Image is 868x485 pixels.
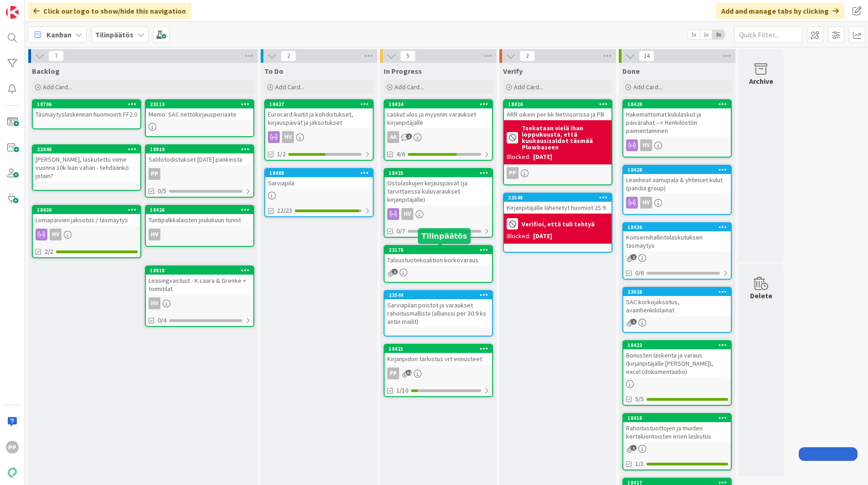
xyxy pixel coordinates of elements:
b: Tilinpäätös [95,30,134,39]
div: 22446[PERSON_NAME], laskutettu viime vuonna 10k liian vähän - tehdäänkö jotain? [33,145,140,182]
div: HV [623,139,731,151]
div: PP [387,368,399,379]
div: 23544Sarviapilan poistot ja varaukset rahoitusmallista (allianssi per 30.9 ks antin mailit) [385,291,492,327]
span: 7 [48,51,64,61]
div: Saldotodistukset [DATE] pankeista [146,153,253,165]
div: 23113Memo: SAC nettokirjausperiaate [146,100,253,120]
div: Delete [750,290,772,301]
div: 18421 [385,345,492,353]
div: Blocked: [507,152,530,162]
span: 0/6 [635,268,644,278]
div: 18430Lomapäivien jaksotus / täsmäytys [33,206,140,226]
div: 18421Kirjanpidon tarkistus vrt ennusteet [385,345,492,365]
span: 22/23 [277,206,292,215]
span: Done [622,66,640,76]
div: HV [623,197,731,209]
div: Kirjanpidon tarkistus vrt ennusteet [385,353,492,365]
div: 18420 [504,100,611,108]
div: 18434Laskut ulos ja myynnin varaukset kirjanpitäjälle [385,100,492,128]
div: SAC korkojaksotus, avainhenkilölainat [623,296,731,316]
div: 18422 [627,342,731,348]
div: 23544 [389,292,492,298]
div: 18426 [150,207,253,213]
span: Add Card... [633,83,663,91]
span: 1 [631,445,637,451]
div: 18425 [385,169,492,177]
div: 23548 [504,194,611,202]
div: 18429 [627,101,731,107]
span: 1/1 [635,459,644,469]
div: Add and manage tabs by clicking [716,3,844,19]
div: 22446 [37,146,140,153]
div: HV [640,197,652,209]
div: PP [507,167,519,179]
div: 18796Täsmäytyslaskennan huomiointi FF2.0 [33,100,140,120]
span: 2 [519,51,535,61]
div: 18427 [265,100,373,108]
div: 18429 [623,100,731,108]
span: Backlog [32,66,60,76]
div: Lomapäivien jaksotus / täsmäytys [33,214,140,226]
div: PP [146,168,253,180]
span: 0/7 [396,226,405,236]
div: Memo: SAC nettokirjausperiaate [146,108,253,120]
div: 18422 [623,341,731,349]
span: 2/2 [45,247,53,256]
div: PP [6,441,19,454]
div: 18426 [146,206,253,214]
div: AA [387,131,399,143]
div: PP [385,368,492,379]
input: Quick Filter... [734,26,802,43]
div: 23113 [150,101,253,107]
div: 18430 [33,206,140,214]
div: 18420 [508,101,611,107]
div: [DATE] [533,231,552,241]
div: PP [149,168,160,180]
div: Taloustuotekoalition korkovaraus [385,254,492,266]
div: 18428 [623,166,731,174]
div: Sarviapila [265,177,373,189]
div: 18436 [627,224,731,230]
div: 18488 [269,170,373,176]
div: 18918 [146,266,253,275]
div: HV [50,229,62,240]
div: 18422Bonusten laskenta ja varaus (kirjanpitäjälle [PERSON_NAME]), excel (dokumentaatio) [623,341,731,378]
div: Konsernihallintolaskutuksen täsmäytys [623,231,731,251]
div: [DATE] [533,152,552,162]
div: 18427Eurocard-kuitit ja kohdistukset, kirjauspäivät ja jaksotukset [265,100,373,128]
div: HV [640,139,652,151]
div: [PERSON_NAME], laskutettu viime vuonna 10k liian vähän - tehdäänkö jotain? [33,153,140,182]
span: 0/4 [158,316,166,325]
div: 18418 [627,415,731,421]
div: 23028SAC korkojaksotus, avainhenkilölainat [623,288,731,316]
div: 18919Saldotodistukset [DATE] pankeista [146,145,253,165]
div: HV [146,229,253,240]
div: 23178 [385,246,492,254]
span: 1x [688,30,700,39]
span: 32 [406,370,412,376]
div: 18488 [265,169,373,177]
div: 22446 [33,145,140,153]
div: 18436 [623,223,731,231]
div: 18918Leasingvastuut - K caara & Grenke + toimitilat [146,266,253,295]
span: Kanban [46,29,72,40]
div: 23548 [508,194,611,201]
div: HV [149,297,160,309]
span: 1 [631,319,637,325]
span: To Do [264,66,283,76]
span: 1 [406,133,412,139]
span: Add Card... [275,83,304,91]
span: 1 [392,269,398,275]
span: 1/2 [277,149,286,159]
div: 18425 [389,170,492,176]
div: 18796 [37,101,140,107]
div: 18434 [385,100,492,108]
div: 18919 [150,146,253,153]
div: 18421 [389,346,492,352]
div: 18436Konsernihallintolaskutuksen täsmäytys [623,223,731,251]
span: 4/6 [396,149,405,159]
div: HV [146,297,253,309]
span: Add Card... [395,83,424,91]
div: 18427 [269,101,373,107]
b: Verifioi, että tuli tehtyä [522,221,595,227]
